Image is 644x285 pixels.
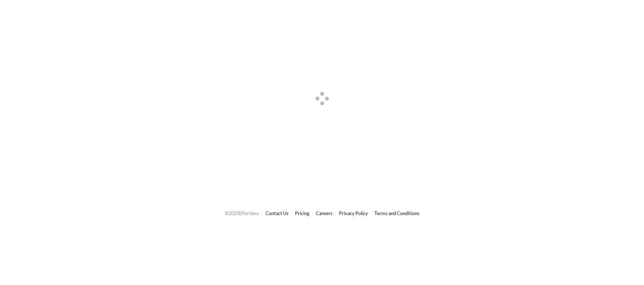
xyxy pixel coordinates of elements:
span: © 2025 Effortless [225,210,259,216]
a: Contact Us [266,210,289,216]
a: Privacy Policy [339,210,368,216]
a: Pricing [295,210,310,216]
a: Terms and Conditions [374,210,420,216]
a: Careers [316,210,333,216]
